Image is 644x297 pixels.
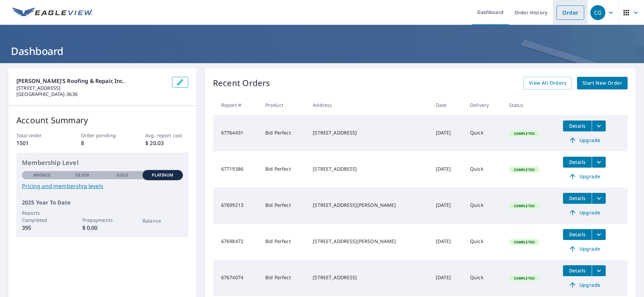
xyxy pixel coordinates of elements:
p: 8 [81,139,124,147]
button: detailsBtn-67764431 [563,121,592,131]
p: [PERSON_NAME]'s Roofing & Repair, Inc. [16,77,166,85]
p: Recent Orders [213,77,270,89]
p: $ 0.00 [82,224,123,232]
span: Upgrade [567,209,602,217]
td: [DATE] [430,151,465,187]
button: detailsBtn-67674074 [563,265,592,276]
p: $ 20.03 [145,139,188,147]
th: Report # [213,95,260,115]
button: filesDropdownBtn-67764431 [592,121,606,131]
p: Gold [117,172,128,178]
a: Upgrade [563,171,606,182]
span: Completed [510,276,539,281]
td: [DATE] [430,115,465,151]
td: 67698472 [213,224,260,260]
td: Bid Perfect [260,224,307,260]
td: Bid Perfect [260,115,307,151]
p: Balance [143,217,183,224]
a: Upgrade [563,280,606,291]
div: CG [590,5,605,20]
div: [STREET_ADDRESS][PERSON_NAME] [313,202,425,209]
th: Product [260,95,307,115]
p: 395 [22,224,62,232]
p: [GEOGRAPHIC_DATA]-3636 [16,91,166,97]
a: View All Orders [523,77,572,89]
td: Bid Perfect [260,187,307,224]
button: filesDropdownBtn-67699213 [592,193,606,204]
span: Completed [510,203,539,208]
button: detailsBtn-67719386 [563,157,592,168]
td: Bid Perfect [260,260,307,296]
h1: Dashboard [8,44,636,58]
th: Address [307,95,430,115]
p: Bronze [33,172,51,178]
span: Details [567,231,588,238]
span: Details [567,267,588,274]
p: Reports Completed [22,209,62,224]
button: detailsBtn-67699213 [563,193,592,204]
span: Details [567,123,588,129]
td: 67674074 [213,260,260,296]
p: [STREET_ADDRESS] [16,85,166,91]
button: filesDropdownBtn-67719386 [592,157,606,168]
p: Account Summary [16,114,188,126]
span: Upgrade [567,172,602,181]
span: Details [567,195,588,201]
td: Quick [465,151,504,187]
a: Start New Order [577,77,628,89]
p: Order pending [81,132,124,139]
img: EV Logo [12,8,93,18]
div: [STREET_ADDRESS] [313,166,425,172]
span: Upgrade [567,245,602,253]
td: Bid Perfect [260,151,307,187]
a: Upgrade [563,243,606,254]
p: Silver [75,172,90,178]
div: [STREET_ADDRESS] [313,274,425,281]
a: Order [556,5,584,20]
a: Pricing and membership levels [22,182,183,190]
button: filesDropdownBtn-67674074 [592,265,606,276]
span: View All Orders [529,79,566,87]
p: Prepayments [82,216,123,224]
p: Total order [16,132,59,139]
p: 1501 [16,139,59,147]
span: Upgrade [567,136,602,144]
td: 67764431 [213,115,260,151]
span: Start New Order [582,79,622,87]
td: 67719386 [213,151,260,187]
div: [STREET_ADDRESS][PERSON_NAME] [313,238,425,245]
button: detailsBtn-67698472 [563,229,592,240]
p: 2025 Year To Date [22,198,183,207]
p: Platinum [152,172,173,178]
span: Completed [510,131,539,136]
th: Status [504,95,558,115]
td: Quick [465,224,504,260]
td: Quick [465,260,504,296]
td: 67699213 [213,187,260,224]
td: [DATE] [430,187,465,224]
span: Completed [510,240,539,244]
span: Completed [510,167,539,172]
td: Quick [465,115,504,151]
button: filesDropdownBtn-67698472 [592,229,606,240]
p: Membership Level [22,158,183,167]
td: Quick [465,187,504,224]
a: Upgrade [563,135,606,146]
span: Details [567,159,588,165]
td: [DATE] [430,260,465,296]
th: Delivery [465,95,504,115]
p: Avg. report cost [145,132,188,139]
span: Upgrade [567,281,602,289]
div: [STREET_ADDRESS] [313,129,425,136]
th: Date [430,95,465,115]
a: Upgrade [563,207,606,218]
td: [DATE] [430,224,465,260]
